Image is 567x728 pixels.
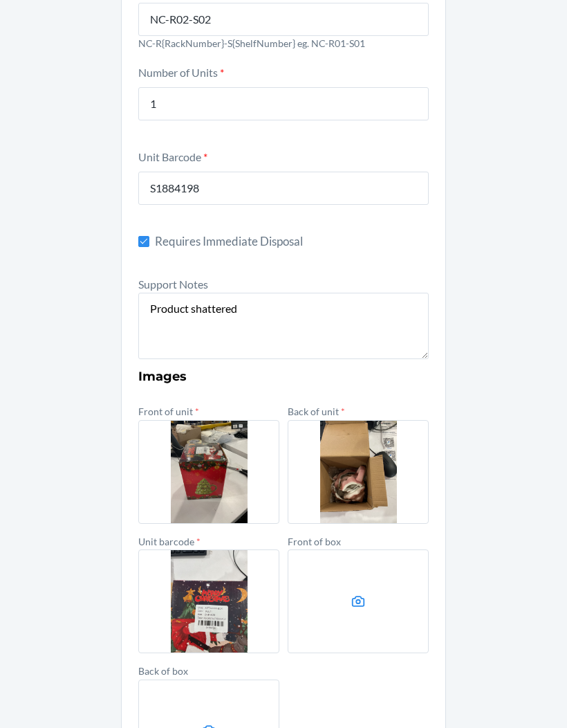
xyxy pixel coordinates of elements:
[138,536,201,547] label: Unit barcode
[138,36,429,51] p: NC-R{RackNumber}-S{ShelfNumber} eg. NC-R01-S01
[138,150,207,163] label: Unit Barcode
[138,367,429,385] h3: Images
[138,236,149,247] input: Requires Immediate Disposal
[138,277,208,291] label: Support Notes
[138,406,199,417] label: Front of unit
[288,406,345,417] label: Back of unit
[288,536,341,547] label: Front of box
[138,665,188,677] label: Back of box
[155,233,429,251] span: Requires Immediate Disposal
[138,66,224,79] label: Number of Units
